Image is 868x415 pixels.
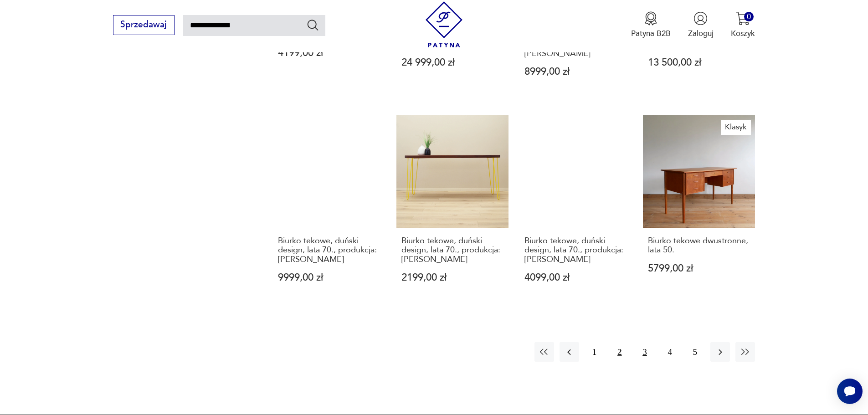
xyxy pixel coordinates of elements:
button: 0Koszyk [731,11,755,39]
img: Ikona koszyka [736,11,750,26]
p: 9999,00 zł [278,273,380,282]
h3: Biurko tekowe dwustronne, lata 50. [648,236,750,255]
a: Biurko tekowe, duński design, lata 70., produkcja: DaniaBiurko tekowe, duński design, lata 70., p... [519,115,632,304]
button: 3 [635,342,654,362]
button: Szukaj [306,18,319,31]
img: Ikona medalu [644,11,658,26]
p: 4099,00 zł [524,273,627,282]
button: 4 [660,342,680,362]
h3: Biurko tekowe, duński design, lata 70., produkcja: [PERSON_NAME] [524,236,627,264]
button: 2 [610,342,629,362]
p: 24 999,00 zł [401,58,504,67]
h3: Biurko tekowe, duński design, lata 70., produkcja: [PERSON_NAME] [278,236,380,264]
button: Patyna B2B [631,11,671,39]
p: 5799,00 zł [648,264,750,273]
button: Zaloguj [688,11,714,39]
p: 2199,00 zł [401,273,504,282]
button: Sprzedawaj [113,15,175,35]
h3: Biurko tekowe, duński design, lata 70., produkcja: [PERSON_NAME] [401,236,504,264]
img: Patyna - sklep z meblami i dekoracjami vintage [421,1,467,47]
a: KlasykBiurko tekowe dwustronne, lata 50.Biurko tekowe dwustronne, lata 50.5799,00 zł [643,115,755,304]
h3: Biurko tekowe, duński design, lata 60., projektant: [PERSON_NAME], producent: [PERSON_NAME] [524,12,627,58]
p: 8999,00 zł [524,67,627,77]
button: 1 [585,342,604,362]
a: Sprzedawaj [113,22,175,29]
div: 0 [744,12,754,21]
a: Biurko tekowe, duński design, lata 70., produkcja: DaniaBiurko tekowe, duński design, lata 70., p... [273,115,385,304]
p: Koszyk [731,28,755,39]
p: Patyna B2B [631,28,671,39]
button: 5 [685,342,705,362]
p: Zaloguj [688,28,714,39]
img: Ikonka użytkownika [693,11,708,26]
a: Biurko tekowe, duński design, lata 70., produkcja: DaniaBiurko tekowe, duński design, lata 70., p... [396,115,509,304]
a: Ikona medaluPatyna B2B [631,11,671,39]
p: 4199,00 zł [278,48,380,58]
p: 13 500,00 zł [648,58,750,67]
iframe: Smartsupp widget button [837,379,863,404]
